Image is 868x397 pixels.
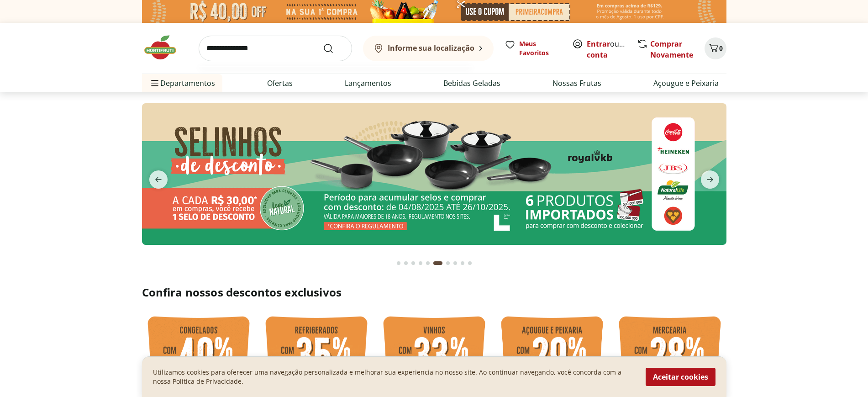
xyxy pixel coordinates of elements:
[694,170,726,189] button: next
[424,252,431,274] button: Go to page 5 from fs-carousel
[443,78,500,89] a: Bebidas Geladas
[395,252,402,274] button: Go to page 1 from fs-carousel
[417,252,424,274] button: Go to page 4 from fs-carousel
[650,39,693,60] a: Comprar Novamente
[388,43,474,53] b: Informe sua localização
[142,170,175,189] button: previous
[345,78,391,89] a: Lançamentos
[466,252,473,274] button: Go to page 10 from fs-carousel
[363,36,494,61] button: Informe sua localização
[431,252,444,274] button: Current page from fs-carousel
[410,252,417,274] button: Go to page 3 from fs-carousel
[587,39,637,60] a: Criar conta
[719,44,723,53] span: 0
[587,38,627,60] span: ou
[519,39,561,58] span: Meus Favoritos
[267,78,293,89] a: Ofertas
[149,72,215,94] span: Departamentos
[402,252,410,274] button: Go to page 2 from fs-carousel
[459,252,466,274] button: Go to page 9 from fs-carousel
[705,37,726,59] button: Carrinho
[199,36,352,61] input: search
[142,34,188,61] img: Hortifruti
[142,285,726,300] h2: Confira nossos descontos exclusivos
[552,78,601,89] a: Nossas Frutas
[444,252,452,274] button: Go to page 7 from fs-carousel
[646,368,715,386] button: Aceitar cookies
[323,43,345,54] button: Submit Search
[149,72,160,94] button: Menu
[142,103,726,245] img: selinhos
[505,39,561,58] a: Meus Favoritos
[653,78,719,89] a: Açougue e Peixaria
[452,252,459,274] button: Go to page 8 from fs-carousel
[587,39,610,49] a: Entrar
[153,368,635,386] p: Utilizamos cookies para oferecer uma navegação personalizada e melhorar sua experiencia no nosso ...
